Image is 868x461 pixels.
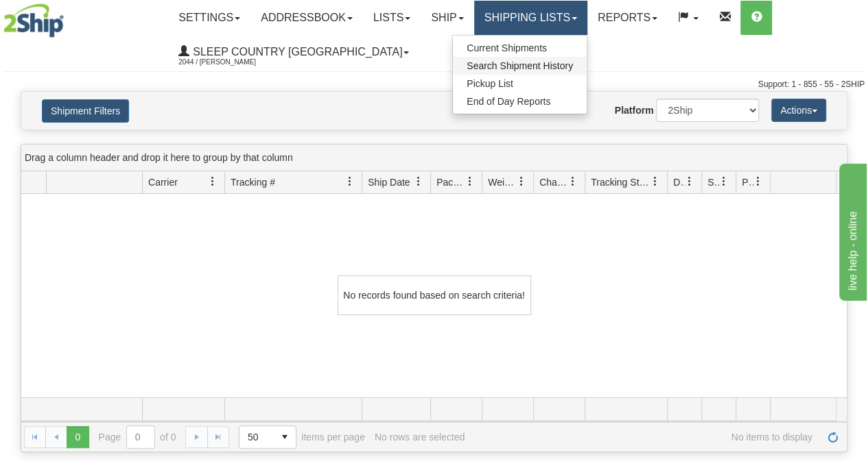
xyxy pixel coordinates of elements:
iframe: chat widget [836,160,867,300]
span: Ship Date [368,175,410,189]
a: Reports [587,1,668,35]
a: Tracking # filter column settings [338,170,362,193]
span: 50 [248,430,266,444]
a: Addressbook [250,1,363,35]
a: Search Shipment History [453,57,587,75]
div: Support: 1 - 855 - 55 - 2SHIP [3,79,865,90]
div: No records found based on search criteria! [338,275,531,315]
a: Lists [363,1,421,35]
span: Page 0 [67,426,89,448]
a: Refresh [822,426,844,448]
span: select [274,426,296,448]
a: Shipment Issues filter column settings [712,170,736,193]
button: Shipment Filters [42,99,129,123]
span: Delivery Status [673,175,685,189]
div: No rows are selected [375,432,465,443]
a: Carrier filter column settings [201,170,224,193]
div: grid grouping header [21,145,847,171]
a: Charge filter column settings [561,170,585,193]
a: Pickup List [453,75,587,92]
a: Delivery Status filter column settings [678,170,701,193]
span: Carrier [148,175,178,189]
span: Search Shipment History [467,60,573,71]
label: Platform [615,103,654,117]
span: Packages [436,175,465,189]
a: Tracking Status filter column settings [644,170,667,193]
span: Shipment Issues [707,175,719,189]
span: items per page [239,425,365,449]
span: Tracking # [231,175,275,189]
span: Charge [539,175,568,189]
span: Pickup Status [742,175,753,189]
a: End of Day Reports [453,92,587,110]
img: logo2044.jpg [3,3,64,38]
a: Sleep Country [GEOGRAPHIC_DATA] 2044 / [PERSON_NAME] [168,35,419,69]
span: 2044 / [PERSON_NAME] [178,55,281,69]
a: Shipping lists [474,1,587,35]
button: Actions [771,99,826,122]
a: Pickup Status filter column settings [747,170,770,193]
span: Page of 0 [99,425,176,449]
span: No items to display [474,432,812,443]
a: Current Shipments [453,39,587,57]
a: Settings [168,1,250,35]
a: Ship [421,1,473,35]
div: live help - online [10,8,127,25]
span: Pickup List [467,78,513,89]
span: Current Shipments [467,42,547,53]
span: End of Day Reports [467,96,550,107]
span: Sleep Country [GEOGRAPHIC_DATA] [189,46,402,58]
span: Weight [488,175,517,189]
a: Ship Date filter column settings [407,170,430,193]
a: Packages filter column settings [458,170,482,193]
span: Page sizes drop down [239,425,296,449]
a: Weight filter column settings [510,170,533,193]
span: Tracking Status [591,175,650,189]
